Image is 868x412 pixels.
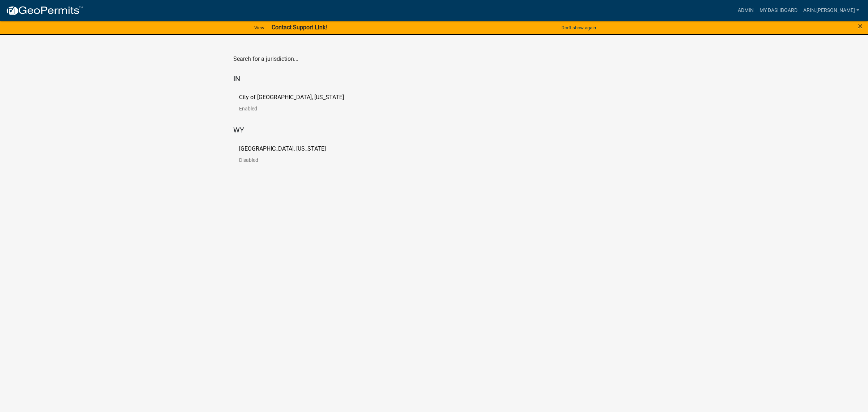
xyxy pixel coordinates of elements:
[239,94,344,100] p: City of [GEOGRAPHIC_DATA], [US_STATE]
[239,157,337,163] p: Disabled
[858,22,863,30] button: Close
[233,74,635,83] h5: IN
[233,126,635,134] h5: WY
[272,24,327,31] strong: Contact Support Link!
[800,4,862,17] a: arin.[PERSON_NAME]
[757,4,800,17] a: My Dashboard
[239,106,356,111] p: Enabled
[239,146,337,168] a: [GEOGRAPHIC_DATA], [US_STATE]Disabled
[735,4,757,17] a: Admin
[239,146,326,152] p: [GEOGRAPHIC_DATA], [US_STATE]
[251,22,267,34] a: View
[239,94,356,117] a: City of [GEOGRAPHIC_DATA], [US_STATE]Enabled
[558,22,599,34] button: Don't show again
[858,21,863,31] span: ×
